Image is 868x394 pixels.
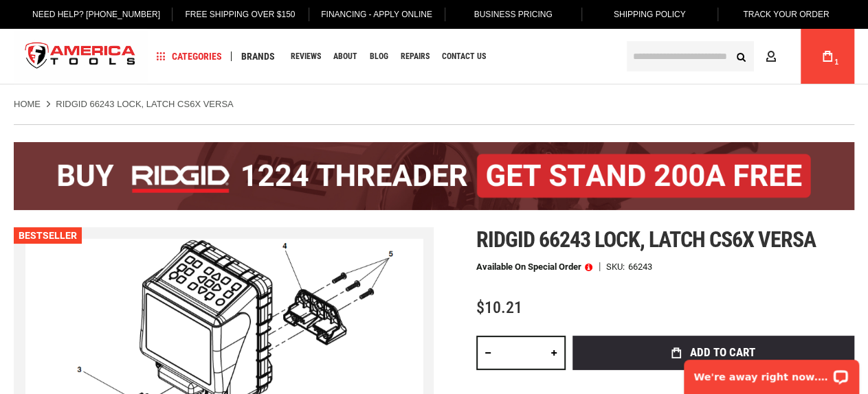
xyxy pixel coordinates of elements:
[56,99,233,109] strong: RIDGID 66243 LOCK, LATCH CS6X VERSA
[675,351,868,394] iframe: LiveChat chat widget
[333,52,357,60] span: About
[14,31,147,82] a: store logo
[476,227,816,253] span: Ridgid 66243 lock, latch cs6x versa
[436,47,492,66] a: Contact Us
[14,31,147,82] img: America Tools
[728,43,754,69] button: Search
[606,262,628,271] strong: SKU
[628,262,652,271] div: 66243
[401,52,430,60] span: Repairs
[14,98,41,111] a: Home
[150,47,228,66] a: Categories
[14,142,854,210] img: BOGO: Buy the RIDGID® 1224 Threader (26092), get the 92467 200A Stand FREE!
[327,47,364,66] a: About
[285,47,327,66] a: Reviews
[394,47,436,66] a: Repairs
[690,347,755,358] span: Add to Cart
[241,51,275,61] span: Brands
[572,336,854,370] button: Add to Cart
[370,52,388,60] span: Blog
[291,52,321,60] span: Reviews
[614,10,686,19] span: Shipping Policy
[364,47,394,66] a: Blog
[476,262,592,272] p: Available on Special Order
[814,29,841,84] a: 1
[834,58,838,66] span: 1
[442,52,486,60] span: Contact Us
[476,298,522,317] span: $10.21
[235,47,281,66] a: Brands
[156,51,222,61] span: Categories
